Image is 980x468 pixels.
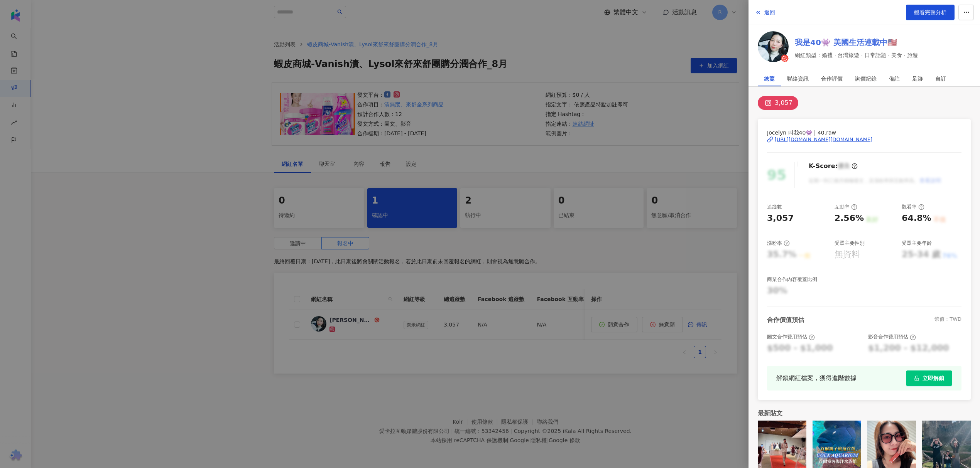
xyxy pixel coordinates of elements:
[934,316,961,324] div: 幣值：TWD
[855,71,877,86] div: 詢價紀錄
[902,204,924,210] div: 觀看率
[775,136,872,143] div: [URL][DOMAIN_NAME][DOMAIN_NAME]
[767,212,794,224] div: 3,057
[764,9,775,15] span: 返回
[795,51,918,59] span: 網紅類型：婚禮 · 台灣旅遊 · 日常話題 · 美食 · 旅遊
[906,370,952,386] button: 立即解鎖
[776,373,857,383] div: 解鎖網紅檔案，獲得進階數據
[835,204,857,210] div: 互動率
[821,71,843,86] div: 合作評價
[767,136,961,143] a: [URL][DOMAIN_NAME][DOMAIN_NAME]
[906,5,955,20] a: 觀看完整分析
[835,249,860,261] div: 無資料
[755,5,776,20] button: 返回
[902,240,932,247] div: 受眾主要年齡
[935,71,946,86] div: 自訂
[758,96,798,110] button: 3,057
[767,204,782,210] div: 追蹤數
[923,375,944,381] span: 立即解鎖
[795,37,918,48] a: 我是40👾 美國生活連載中🇺🇸
[902,212,931,224] div: 64.8%
[868,333,916,340] div: 影音合作費用預估
[809,162,858,170] div: K-Score :
[764,71,775,86] div: 總覽
[767,316,804,324] div: 合作價值預估
[767,276,817,283] div: 商業合作內容覆蓋比例
[912,71,923,86] div: 足跡
[835,212,864,224] div: 2.56%
[914,9,946,15] span: 觀看完整分析
[758,31,789,65] a: KOL Avatar
[914,375,919,381] span: lock
[767,128,961,137] span: Jocelyn 叫我40👾 | 40.raw
[758,31,789,62] img: KOL Avatar
[775,98,792,108] div: 3,057
[767,333,815,340] div: 圖文合作費用預估
[787,71,809,86] div: 聯絡資訊
[835,240,865,247] div: 受眾主要性別
[758,409,971,417] div: 最新貼文
[767,240,790,247] div: 漲粉率
[889,71,900,86] div: 備註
